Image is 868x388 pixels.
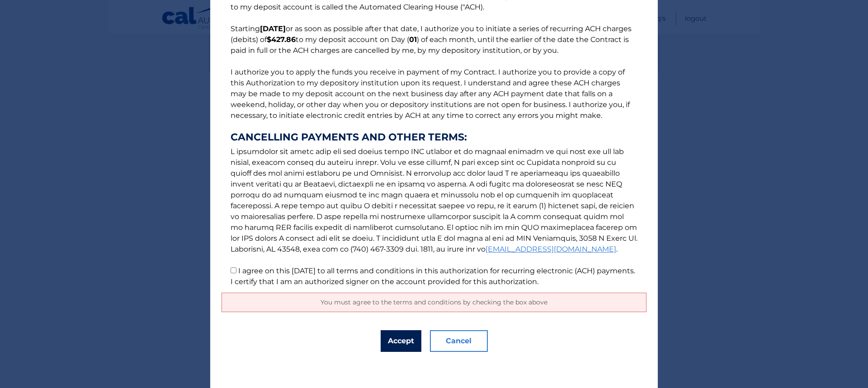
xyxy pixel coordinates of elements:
[430,330,488,352] button: Cancel
[321,298,547,306] span: You must agree to the terms and conditions by checking the box above
[260,24,286,33] b: [DATE]
[231,266,635,286] label: I agree on this [DATE] to all terms and conditions in this authorization for recurring electronic...
[231,132,637,143] strong: CANCELLING PAYMENTS AND OTHER TERMS:
[409,35,417,44] b: 01
[381,330,421,352] button: Accept
[267,35,296,44] b: $427.86
[486,245,616,253] a: [EMAIL_ADDRESS][DOMAIN_NAME]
